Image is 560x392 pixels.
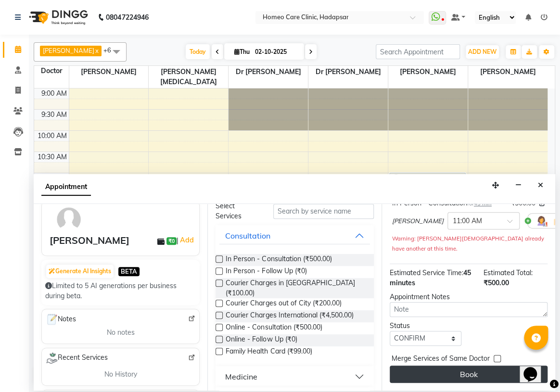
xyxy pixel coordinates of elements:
span: Merge Services of Same Doctor [392,354,490,366]
img: avatar [55,205,83,233]
div: 10:00 AM [36,131,69,141]
span: ₹0 [166,237,177,245]
span: [PERSON_NAME] [388,66,468,78]
span: Recent Services [46,352,108,364]
span: Thu [232,48,252,55]
span: Dr [PERSON_NAME] [229,66,308,78]
div: Select Services [208,201,266,221]
div: 11:00 AM [36,173,69,183]
div: Consultation [225,230,270,241]
span: In Person - Follow Up (₹0) [226,266,306,278]
span: No notes [107,328,135,338]
span: [PERSON_NAME] [43,47,94,54]
div: Appointment Notes [390,292,547,302]
b: 08047224946 [106,4,148,31]
button: Consultation [219,227,369,244]
div: Status [390,321,461,331]
input: Search by service name [273,204,374,219]
span: Online - Follow Up (₹0) [226,334,297,346]
span: Notes [46,313,76,326]
div: Limited to 5 AI generations per business during beta. [45,281,196,301]
span: Today [186,44,210,59]
button: Book [390,366,547,383]
span: Courier Charges International (₹4,500.00) [226,310,353,322]
div: 9:30 AM [39,110,69,120]
span: Appointment [41,178,91,196]
button: Generate AI Insights [46,265,114,278]
small: Warning: [PERSON_NAME][DEMOGRAPHIC_DATA] already have another at this time. [392,235,544,252]
span: Courier Charges out of City (₹200.00) [226,298,341,310]
a: Add [178,234,195,246]
button: ADD NEW [466,45,499,59]
span: Online - Consultation (₹500.00) [226,322,322,334]
span: [PERSON_NAME] [69,66,149,78]
a: x [94,47,99,54]
iframe: chat widget [520,354,550,382]
input: Search Appointment [376,44,460,59]
img: logo [25,4,90,31]
div: Medicine [225,371,257,382]
div: [PERSON_NAME] [PERSON_NAME], TK11, 11:00 AM-11:15 AM, In Person - Follow Up [390,173,465,182]
div: [PERSON_NAME] [50,233,129,248]
input: 2025-10-02 [252,45,300,59]
button: Medicine [219,368,369,385]
div: Doctor [34,66,69,76]
span: BETA [118,267,140,276]
img: Hairdresser.png [535,215,547,227]
span: [PERSON_NAME][MEDICAL_DATA] [149,66,228,88]
span: Dr [PERSON_NAME] [308,66,388,78]
span: [PERSON_NAME] [392,216,444,226]
span: Family Health Card (₹99.00) [226,346,312,358]
span: In Person - Consultation (₹500.00) [226,254,331,266]
span: +6 [103,46,118,54]
span: | [177,234,195,246]
span: Estimated Service Time: [390,268,463,277]
div: 10:30 AM [36,152,69,162]
span: [PERSON_NAME] [468,66,547,78]
div: 9:00 AM [39,89,69,99]
span: No History [104,369,137,379]
span: ADD NEW [468,48,496,55]
button: Close [534,178,547,193]
span: Estimated Total: [483,268,532,277]
span: ₹500.00 [483,278,509,287]
span: Courier Charges in [GEOGRAPHIC_DATA] (₹100.00) [226,278,366,298]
